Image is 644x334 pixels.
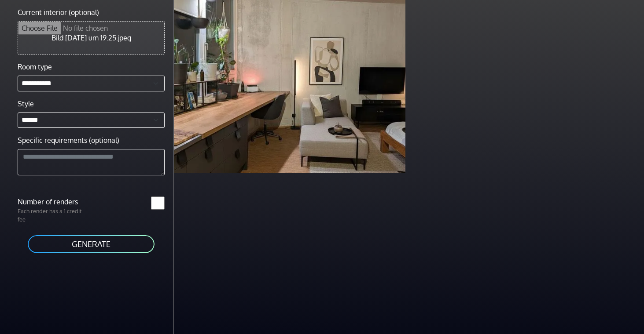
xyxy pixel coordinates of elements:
p: Each render has a 1 credit fee [12,207,91,224]
button: GENERATE [27,234,155,254]
label: Room type [18,62,52,72]
label: Style [18,98,34,109]
label: Current interior (optional) [18,7,99,18]
label: Number of renders [12,196,91,207]
label: Specific requirements (optional) [18,135,119,145]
